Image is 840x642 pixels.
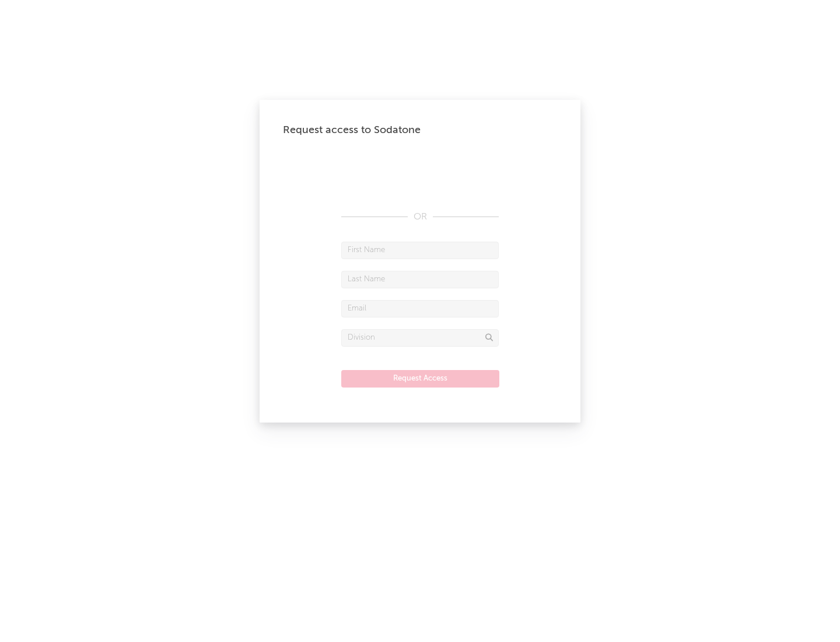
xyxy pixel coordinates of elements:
input: Division [341,329,499,347]
input: Email [341,300,499,317]
input: Last Name [341,271,499,288]
div: Request access to Sodatone [283,123,557,137]
button: Request Access [341,370,499,388]
input: First Name [341,242,499,259]
div: OR [341,210,499,224]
